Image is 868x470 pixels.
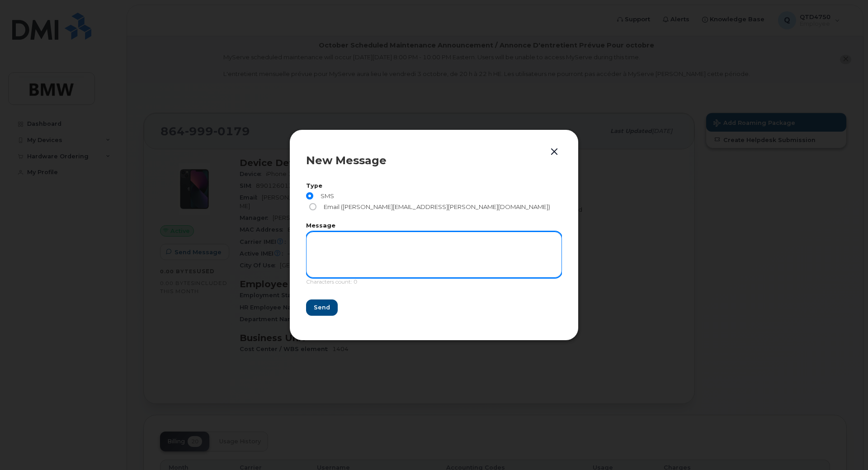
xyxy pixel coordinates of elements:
[306,155,562,166] div: New Message
[306,183,562,189] label: Type
[306,278,562,291] div: Characters count: 0
[306,192,313,199] input: SMS
[314,303,330,312] span: Send
[829,431,861,463] iframe: Messenger Launcher
[320,203,550,210] span: Email ([PERSON_NAME][EMAIL_ADDRESS][PERSON_NAME][DOMAIN_NAME])
[309,203,316,210] input: Email ([PERSON_NAME][EMAIL_ADDRESS][PERSON_NAME][DOMAIN_NAME])
[317,192,334,199] span: SMS
[306,299,338,316] button: Send
[306,223,562,229] label: Message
